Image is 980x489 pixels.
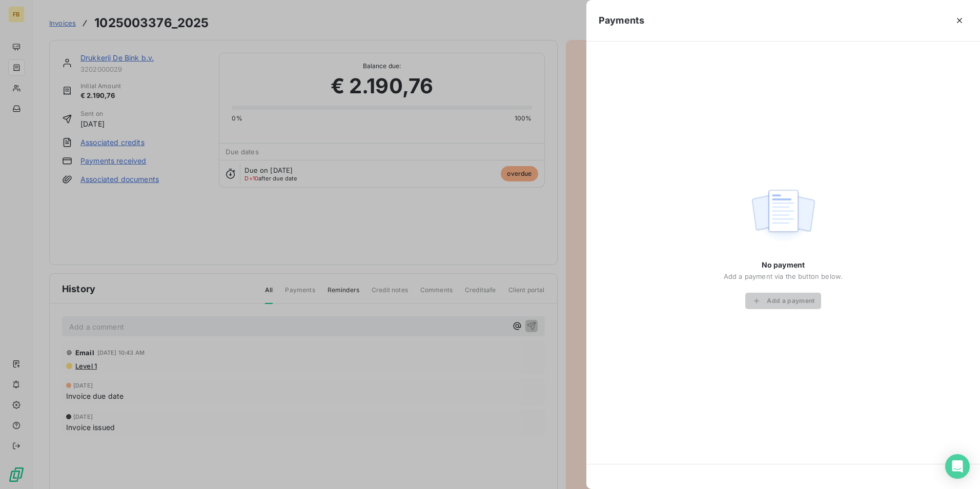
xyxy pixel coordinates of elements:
[724,272,843,280] span: Add a payment via the button below.
[750,184,816,248] img: empty state
[762,260,805,270] span: No payment
[599,13,644,28] h5: Payments
[745,293,821,309] button: Add a payment
[945,454,970,479] div: Open Intercom Messenger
